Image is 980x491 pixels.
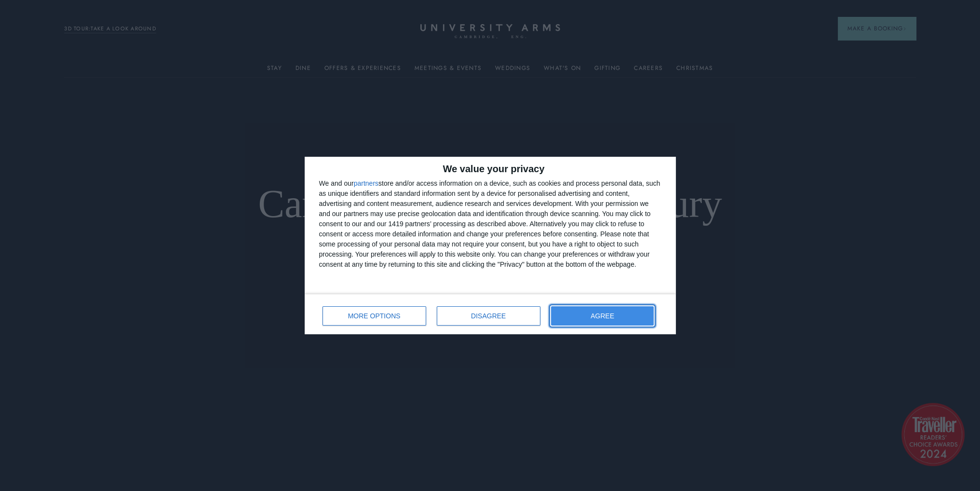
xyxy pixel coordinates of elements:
[471,313,506,319] span: DISAGREE
[319,178,661,270] div: We and our store and/or access information on a device, such as cookies and process personal data...
[348,313,401,319] span: MORE OPTIONS
[319,164,661,174] h2: We value your privacy
[322,306,426,326] button: MORE OPTIONS
[437,306,540,326] button: DISAGREE
[551,306,654,326] button: AGREE
[591,313,614,319] span: AGREE
[305,157,676,334] div: qc-cmp2-ui
[354,180,378,187] button: partners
